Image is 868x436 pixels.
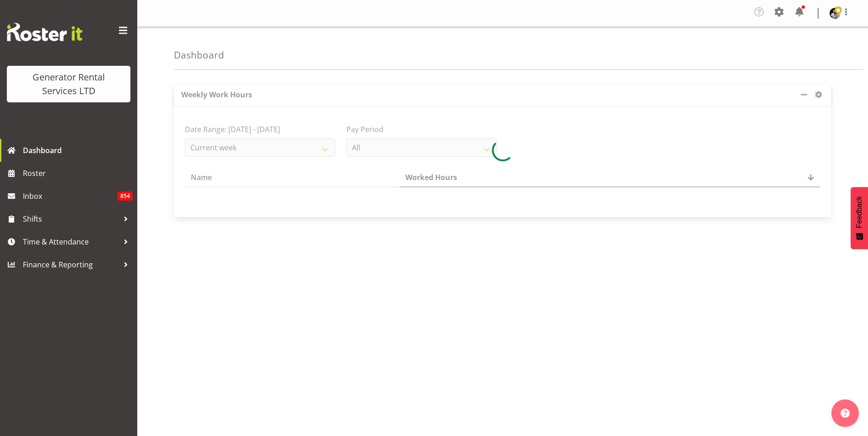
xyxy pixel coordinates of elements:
span: Dashboard [23,144,133,157]
span: Shifts [23,212,119,226]
img: andrew-crenfeldtab2e0c3de70d43fd7286f7b271d34304.png [830,8,841,19]
span: Roster [23,166,133,180]
span: Inbox [23,189,118,203]
span: Feedback [855,196,863,228]
span: Finance & Reporting [23,258,119,271]
span: Time & Attendance [23,235,119,249]
span: 854 [118,191,133,201]
h4: Dashboard [174,50,224,60]
div: Generator Rental Services LTD [16,70,121,98]
img: help-xxl-2.png [841,409,850,418]
button: Feedback - Show survey [851,187,868,249]
img: Rosterit website logo [7,23,82,41]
